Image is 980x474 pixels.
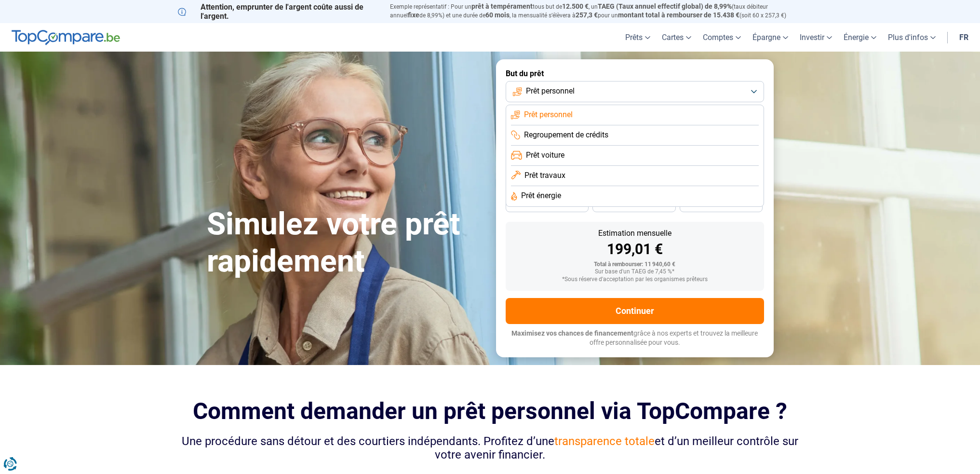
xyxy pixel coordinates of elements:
span: Prêt énergie [521,190,561,201]
span: 36 mois [537,202,558,208]
button: Prêt personnel [506,81,764,102]
a: Plus d'infos [882,23,941,52]
div: Estimation mensuelle [513,230,756,237]
span: 30 mois [623,202,644,208]
p: Exemple représentatif : Pour un tous but de , un (taux débiteur annuel de 8,99%) et une durée de ... [390,2,803,20]
button: Continuer [506,298,764,324]
span: Prêt personnel [526,86,575,96]
label: But du prêt [506,69,764,78]
div: Une procédure sans détour et des courtiers indépendants. Profitez d’une et d’un meilleur contrôle... [178,434,803,462]
span: TAEG (Taux annuel effectif global) de 8,99% [598,2,732,10]
span: transparence totale [554,434,655,448]
span: prêt à tempérament [471,2,533,10]
span: montant total à rembourser de 15.438 € [618,11,739,19]
span: fixe [408,11,419,19]
span: 60 mois [485,11,510,19]
span: 12.500 € [562,2,589,10]
a: Prêts [619,23,656,52]
span: 24 mois [711,202,732,208]
a: Investir [794,23,838,52]
p: Attention, emprunter de l'argent coûte aussi de l'argent. [178,2,378,21]
a: fr [953,23,974,52]
p: grâce à nos experts et trouvez la meilleure offre personnalisée pour vous. [506,329,764,348]
a: Comptes [697,23,747,52]
a: Cartes [656,23,697,52]
span: Maximisez vos chances de financement [511,329,633,337]
div: Sur base d'un TAEG de 7,45 %* [513,269,756,275]
span: Prêt voiture [526,150,564,161]
h2: Comment demander un prêt personnel via TopCompare ? [178,398,803,424]
span: Regroupement de crédits [524,130,608,140]
div: *Sous réserve d'acceptation par les organismes prêteurs [513,276,756,283]
img: TopCompare [12,30,120,45]
span: 257,3 € [576,11,598,19]
div: 199,01 € [513,242,756,257]
div: Total à rembourser: 11 940,60 € [513,261,756,268]
span: Prêt travaux [524,170,565,181]
a: Épargne [747,23,794,52]
h1: Simulez votre prêt rapidement [207,206,484,280]
span: Prêt personnel [524,109,573,120]
a: Énergie [838,23,882,52]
